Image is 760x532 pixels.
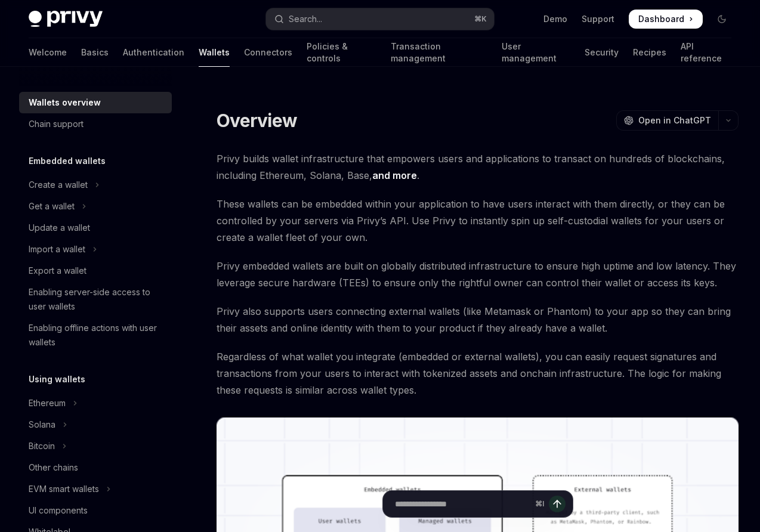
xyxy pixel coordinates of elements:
[712,10,731,29] button: Toggle dark mode
[29,117,84,131] div: Chain support
[19,478,172,500] button: Toggle EVM smart wallets section
[123,38,184,67] a: Authentication
[474,14,487,24] span: ⌘ K
[19,435,172,457] button: Toggle Bitcoin section
[266,8,494,30] button: Open search
[549,496,566,512] button: Send message
[19,317,172,353] a: Enabling offline actions with user wallets
[629,10,703,29] a: Dashboard
[29,285,165,314] div: Enabling server-side access to user wallets
[217,150,739,184] span: Privy builds wallet infrastructure that empowers users and applications to transact on hundreds o...
[19,414,172,435] button: Toggle Solana section
[29,396,66,410] div: Ethereum
[81,38,109,67] a: Basics
[29,321,165,349] div: Enabling offline actions with user wallets
[29,38,67,67] a: Welcome
[616,110,718,131] button: Open in ChatGPT
[29,199,75,214] div: Get a wallet
[217,348,739,398] span: Regardless of what wallet you integrate (embedded or external wallets), you can easily request si...
[29,178,88,192] div: Create a wallet
[244,38,292,67] a: Connectors
[19,217,172,239] a: Update a wallet
[638,13,684,25] span: Dashboard
[19,239,172,260] button: Toggle Import a wallet section
[217,258,739,291] span: Privy embedded wallets are built on globally distributed infrastructure to ensure high uptime and...
[217,110,297,131] h1: Overview
[19,500,172,521] a: UI components
[29,460,78,475] div: Other chains
[633,38,666,67] a: Recipes
[29,372,85,386] h5: Using wallets
[19,392,172,414] button: Toggle Ethereum section
[307,38,376,67] a: Policies & controls
[19,457,172,478] a: Other chains
[19,260,172,282] a: Export a wallet
[217,303,739,336] span: Privy also supports users connecting external wallets (like Metamask or Phantom) to your app so t...
[29,417,55,432] div: Solana
[391,38,487,67] a: Transaction management
[29,439,55,453] div: Bitcoin
[29,242,85,256] div: Import a wallet
[502,38,570,67] a: User management
[217,196,739,246] span: These wallets can be embedded within your application to have users interact with them directly, ...
[585,38,619,67] a: Security
[395,491,530,517] input: Ask a question...
[29,95,101,110] div: Wallets overview
[29,11,103,27] img: dark logo
[29,482,99,496] div: EVM smart wallets
[19,113,172,135] a: Chain support
[582,13,614,25] a: Support
[29,264,86,278] div: Export a wallet
[29,154,106,168] h5: Embedded wallets
[372,169,417,182] a: and more
[29,503,88,518] div: UI components
[199,38,230,67] a: Wallets
[289,12,322,26] div: Search...
[681,38,731,67] a: API reference
[638,115,711,126] span: Open in ChatGPT
[19,92,172,113] a: Wallets overview
[19,174,172,196] button: Toggle Create a wallet section
[19,282,172,317] a: Enabling server-side access to user wallets
[29,221,90,235] div: Update a wallet
[19,196,172,217] button: Toggle Get a wallet section
[543,13,567,25] a: Demo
